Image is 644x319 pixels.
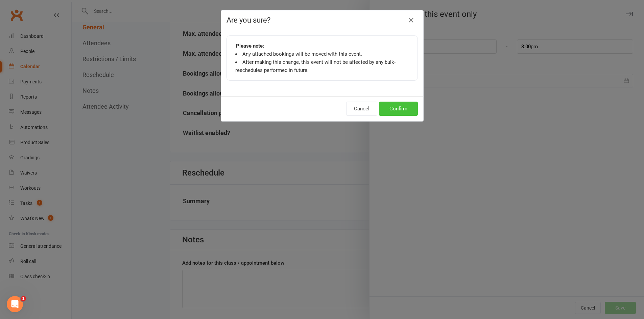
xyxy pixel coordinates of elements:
[7,296,23,312] iframe: Intercom live chat
[226,16,418,24] h4: Are you sure?
[346,102,377,116] button: Cancel
[235,58,409,74] li: After making this change, this event will not be affected by any bulk-reschedules performed in fu...
[379,102,418,116] button: Confirm
[235,50,409,58] li: Any attached bookings will be moved with this event.
[21,296,26,301] span: 1
[406,15,416,26] button: Close
[236,42,264,50] strong: Please note:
